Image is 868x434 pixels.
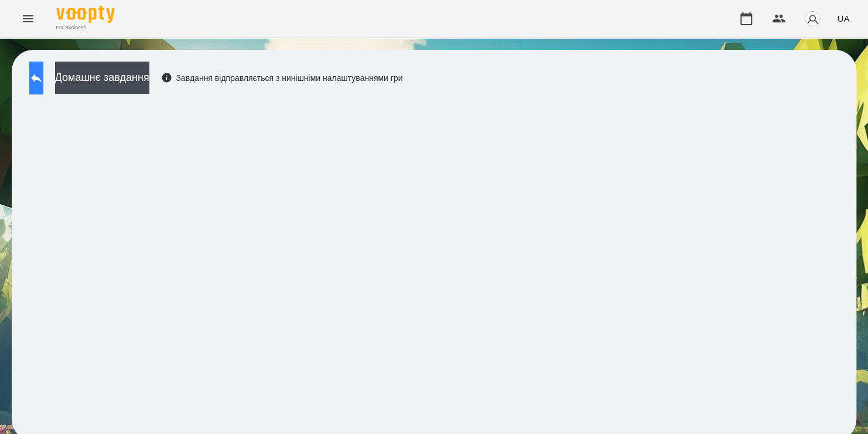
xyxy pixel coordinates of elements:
img: avatar_s.png [804,11,821,27]
span: For Business [56,24,115,32]
button: Menu [14,5,42,33]
span: UA [837,12,849,25]
button: Домашнє завдання [55,62,149,94]
button: UA [832,8,854,29]
div: Завдання відправляється з нинішніми налаштуваннями гри [161,72,403,84]
img: Voopty Logo [56,6,115,23]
